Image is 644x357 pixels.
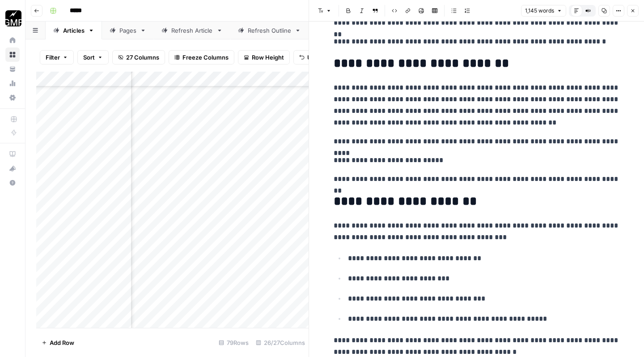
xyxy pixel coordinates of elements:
div: Pages [119,26,136,35]
div: 79 Rows [215,335,252,350]
span: 1,145 words [525,7,554,15]
button: Freeze Columns [169,50,234,65]
button: Row Height [238,50,290,65]
button: Workspace: Growth Marketing Pro [5,7,20,30]
div: Articles [63,26,85,35]
div: Refresh Outline [248,26,291,35]
span: Filter [46,53,60,62]
a: Home [5,33,20,47]
div: Refresh Article [171,26,213,35]
button: What's new? [5,161,20,176]
button: Sort [77,50,109,65]
a: Browse [5,47,20,62]
a: Your Data [5,62,20,76]
button: 27 Columns [112,50,165,65]
button: Add Row [36,335,80,350]
a: Pages [102,22,154,39]
a: Settings [5,90,20,105]
button: Undo [293,50,328,65]
span: Freeze Columns [182,53,229,62]
div: 26/27 Columns [252,335,309,350]
button: Help + Support [5,176,20,190]
span: Add Row [50,338,74,347]
button: Filter [40,50,74,65]
a: Refresh Article [154,22,230,39]
a: Articles [46,22,102,39]
a: AirOps Academy [5,147,20,161]
span: 27 Columns [126,53,159,62]
button: 1,145 words [521,5,566,17]
span: Row Height [252,53,284,62]
img: Growth Marketing Pro Logo [5,10,21,26]
a: Refresh Outline [230,22,309,39]
span: Sort [83,53,95,62]
a: Usage [5,76,20,90]
div: What's new? [6,162,19,175]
